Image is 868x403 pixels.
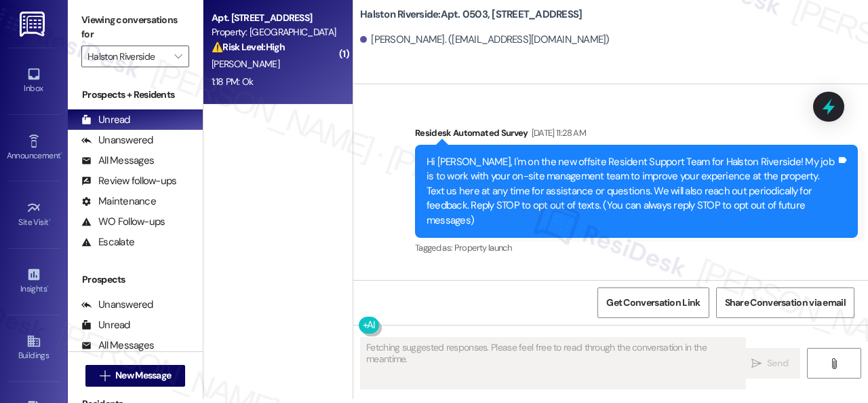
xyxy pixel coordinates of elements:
[68,273,203,287] div: Prospects
[212,11,337,25] div: Apt. [STREET_ADDRESS]
[212,58,279,70] span: [PERSON_NAME]
[81,174,176,188] div: Review follow-ups
[85,365,186,387] button: New Message
[100,370,110,381] i: 
[87,46,167,67] input: All communities
[81,113,130,127] div: Unread
[212,75,253,88] div: 1:18 PM: Ok
[7,263,61,300] a: Insights •
[115,368,171,383] span: New Message
[415,126,858,145] div: Residesk Automated Survey
[606,296,700,310] span: Get Conversation Link
[212,25,337,39] div: Property: [GEOGRAPHIC_DATA]
[68,88,203,102] div: Prospects + Residents
[81,133,153,147] div: Unanswered
[174,51,182,62] i: 
[360,7,582,22] b: Halston Riverside: Apt. 0503, [STREET_ADDRESS]
[360,33,610,47] div: [PERSON_NAME]. ([EMAIL_ADDRESS][DOMAIN_NAME])
[81,298,153,312] div: Unanswered
[751,358,762,369] i: 
[597,287,709,318] button: Get Conversation Link
[81,154,154,168] div: All Messages
[454,242,511,253] span: Property launch
[47,282,49,292] span: •
[7,330,61,366] a: Buildings
[81,235,134,249] div: Escalate
[60,149,62,158] span: •
[81,215,165,229] div: WO Follow-ups
[725,296,846,310] span: Share Conversation via email
[81,318,130,332] div: Unread
[81,338,154,353] div: All Messages
[427,155,836,228] div: Hi [PERSON_NAME], I'm on the new offsite Resident Support Team for Halston Riverside! My job is t...
[361,338,745,389] textarea: Fetching suggested responses. Please feel free to read through the conversation in the meantime.
[528,126,586,140] div: [DATE] 11:28 AM
[716,287,854,318] button: Share Conversation via email
[829,358,839,369] i: 
[7,63,61,99] a: Inbox
[212,41,285,53] strong: ⚠️ Risk Level: High
[20,12,47,37] img: ResiDesk Logo
[49,215,51,225] span: •
[739,348,800,379] button: Send
[7,196,61,233] a: Site Visit •
[415,238,858,258] div: Tagged as:
[81,194,156,209] div: Maintenance
[81,10,189,46] label: Viewing conversations for
[767,356,788,370] span: Send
